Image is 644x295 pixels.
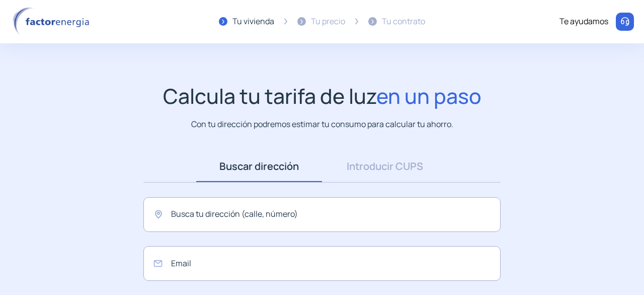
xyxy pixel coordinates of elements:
div: Te ayudamos [559,15,608,28]
div: Tu precio [311,15,345,28]
p: Con tu dirección podremos estimar tu consumo para calcular tu ahorro. [191,118,453,131]
div: Tu contrato [382,15,425,28]
h1: Calcula tu tarifa de luz [163,84,481,108]
a: Introducir CUPS [322,151,448,182]
span: en un paso [376,82,481,110]
img: logo factor [10,7,96,36]
div: Tu vivienda [232,15,274,28]
img: llamar [620,17,630,27]
a: Buscar dirección [196,151,322,182]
